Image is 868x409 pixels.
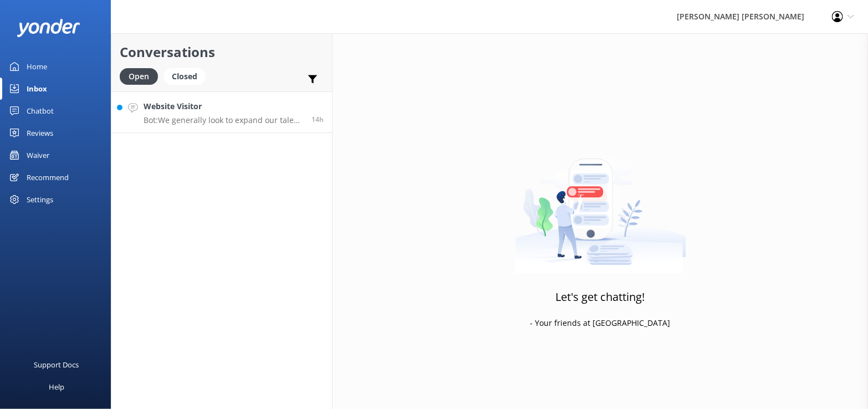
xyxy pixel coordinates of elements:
div: Closed [164,68,206,85]
div: Waiver [27,144,49,166]
div: Inbox [27,78,47,100]
a: Website VisitorBot:We generally look to expand our talent pool in the lead-up to our summer month... [111,91,332,133]
h4: Website Visitor [144,100,303,113]
div: Chatbot [27,100,54,122]
div: Reviews [27,122,53,144]
div: Help [49,376,64,398]
div: Settings [27,188,53,211]
p: Bot: We generally look to expand our talent pool in the lead-up to our summer months. You can che... [144,115,303,125]
div: Recommend [27,166,69,188]
img: yonder-white-logo.png [17,19,80,37]
div: Home [27,55,47,78]
h3: Let's get chatting! [556,288,645,306]
p: - Your friends at [GEOGRAPHIC_DATA] [530,317,671,329]
h2: Conversations [120,42,324,63]
a: Closed [164,70,211,82]
div: Support Docs [34,354,79,376]
div: Open [120,68,158,85]
a: Open [120,70,164,82]
img: artwork of a man stealing a conversation from at giant smartphone [515,135,686,274]
span: Oct 14 2025 08:06pm (UTC +13:00) Pacific/Auckland [312,115,324,124]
